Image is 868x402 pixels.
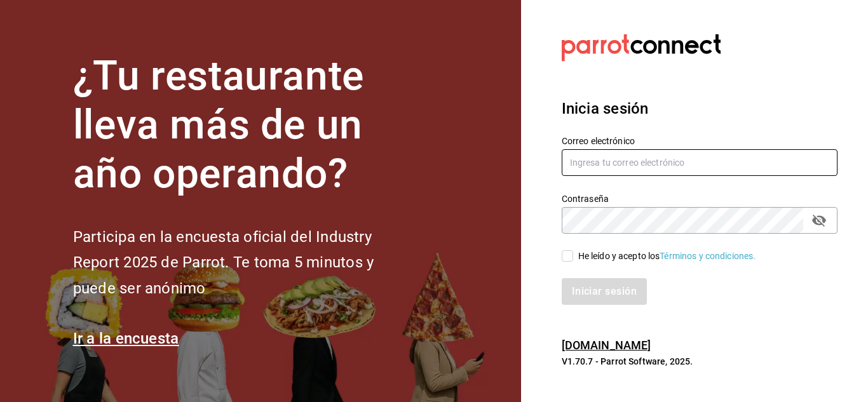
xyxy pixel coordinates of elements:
[562,137,837,145] label: Correo electrónico
[808,210,830,231] button: passwordField
[73,52,416,198] h1: ¿Tu restaurante lleva más de un año operando?
[562,149,837,176] input: Ingresa tu correo electrónico
[73,330,179,347] a: Ir a la encuesta
[562,338,651,352] a: [DOMAIN_NAME]
[660,251,756,261] a: Términos y condiciones.
[562,97,837,120] h3: Inicia sesión
[562,194,837,203] label: Contraseña
[578,250,756,263] div: He leído y acepto los
[73,224,416,302] h2: Participa en la encuesta oficial del Industry Report 2025 de Parrot. Te toma 5 minutos y puede se...
[562,355,837,368] p: V1.70.7 - Parrot Software, 2025.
